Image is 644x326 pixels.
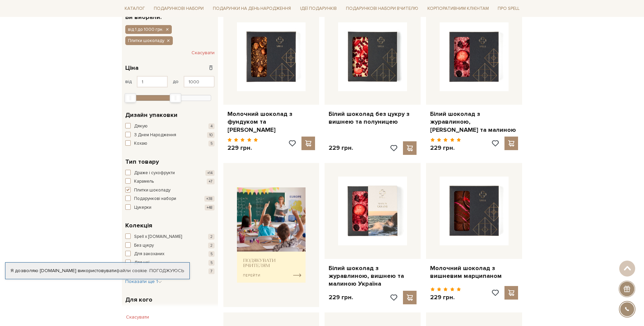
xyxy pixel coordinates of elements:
[125,260,215,266] button: Для неї 5
[208,234,215,240] span: 2
[343,3,421,14] a: Подарункові набори Вчителю
[208,260,215,266] span: 5
[430,144,461,152] p: 229 грн.
[125,187,215,194] button: Плитки шоколаду
[430,293,461,301] p: 229 грн.
[297,3,339,14] a: Ідеї подарунків
[170,93,181,103] div: Max
[125,170,215,177] button: Драже і сухофрукти +14
[207,132,215,138] span: 10
[125,251,215,258] button: Для закоханих 5
[125,308,215,314] button: Для батьків 10
[134,242,154,249] span: Без цукру
[210,3,294,14] a: Подарунки на День народження
[125,196,215,202] button: Подарункові набори +38
[125,110,178,120] span: Дизайн упаковки
[134,204,151,211] span: Цукерки
[125,157,159,166] span: Тип товару
[134,260,149,266] span: Для неї
[134,123,148,130] span: Дякую
[125,132,215,139] button: З Днем Народження 10
[425,3,492,14] a: Корпоративним клієнтам
[208,268,215,274] span: 7
[125,242,215,249] button: Без цукру 2
[134,140,147,147] span: Кохаю
[205,205,215,210] span: +48
[128,26,163,33] span: від 1 до 1000 грн.
[149,268,184,274] a: Погоджуюсь
[208,123,215,129] span: 4
[151,3,206,14] a: Подарункові набори
[125,178,215,185] button: Карамель +7
[125,204,215,211] button: Цукерки +48
[430,264,518,280] a: Молочний шоколад з вишневим марципаном
[125,278,162,285] button: Показати ще 1
[125,295,152,304] span: Для кого
[122,312,153,323] button: Скасувати
[430,110,518,134] a: Білий шоколад з журавлиною, [PERSON_NAME] та малиною
[134,308,158,314] span: Для батьків
[134,178,154,185] span: Карамель
[134,187,170,194] span: Плитки шоколаду
[208,141,215,146] span: 5
[125,63,139,73] span: Ціна
[208,251,215,257] span: 5
[227,110,315,134] a: Молочний шоколад з фундуком та [PERSON_NAME]
[329,264,417,288] a: Білий шоколад з журавлиною, вишнею та малиною Україна
[207,308,215,314] span: 10
[237,187,306,283] img: banner
[125,93,136,103] div: Min
[116,268,147,273] a: файли cookie
[125,221,152,230] span: Колекція
[134,251,164,258] span: Для закоханих
[329,293,353,301] p: 229 грн.
[134,170,175,177] span: Драже і сухофрукти
[227,144,258,152] p: 229 грн.
[173,79,179,85] span: до
[329,110,417,126] a: Білий шоколад без цукру з вишнею та полуницею
[184,76,215,87] input: Ціна
[125,140,215,147] button: Кохаю 5
[191,47,215,58] button: Скасувати
[125,233,215,240] button: Spell x [DOMAIN_NAME] 2
[205,170,215,176] span: +14
[125,36,173,45] button: Плитки шоколаду
[134,132,176,139] span: З Днем Народження
[122,3,148,14] a: Каталог
[137,76,168,87] input: Ціна
[207,179,215,184] span: +7
[134,196,176,202] span: Подарункові набори
[208,243,215,248] span: 2
[204,196,215,202] span: +38
[5,268,189,274] div: Я дозволяю [DOMAIN_NAME] використовувати
[125,79,132,85] span: від
[125,25,172,34] button: від 1 до 1000 грн.
[329,144,353,152] p: 229 грн.
[128,38,164,44] span: Плитки шоколаду
[134,233,182,240] span: Spell x [DOMAIN_NAME]
[495,3,522,14] a: Про Spell
[125,279,162,284] span: Показати ще 1
[125,123,215,130] button: Дякую 4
